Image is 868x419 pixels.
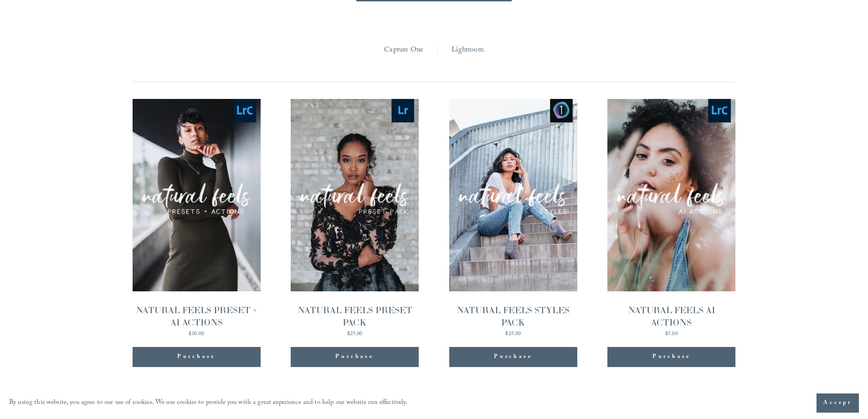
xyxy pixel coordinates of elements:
div: NATURAL FEELS STYLES PACK [449,304,577,329]
div: Purchase [607,347,735,367]
div: Purchase [133,347,261,367]
a: NATURAL FEELS STYLES PACK [449,99,577,337]
a: NATURAL FEELS AI ACTIONS [607,99,735,337]
div: Purchase [177,352,216,362]
div: Purchase [494,352,532,362]
div: $25.00 [449,331,577,337]
span: | [437,43,439,57]
p: By using this website, you agree to our use of cookies. We use cookies to provide you with a grea... [9,397,408,410]
a: Capture One [384,43,423,57]
div: Purchase [335,352,374,362]
div: Purchase [652,352,691,362]
div: $30.00 [133,331,261,337]
a: NATURAL FEELS PRESET + AI ACTIONS [133,99,261,337]
div: NATURAL FEELS AI ACTIONS [607,304,735,329]
div: NATURAL FEELS PRESET + AI ACTIONS [133,304,261,329]
div: NATURAL FEELS PRESET PACK [291,304,419,329]
div: $5.00 [607,331,735,337]
button: Accept [817,393,859,413]
span: Accept [823,398,852,408]
a: NATURAL FEELS PRESET PACK [291,99,419,337]
div: $25.00 [291,331,419,337]
div: Purchase [291,347,419,367]
div: Purchase [449,347,577,367]
a: Lightroom [452,43,483,57]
